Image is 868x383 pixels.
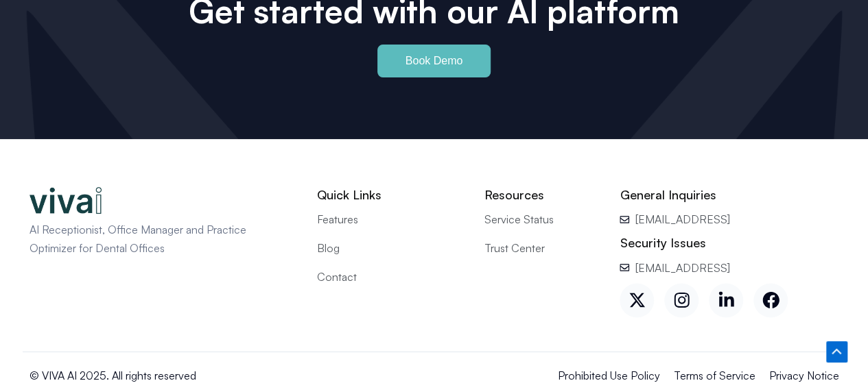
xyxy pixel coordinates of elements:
[37,79,48,90] img: tab_domain_overview_orange.svg
[620,235,838,251] h2: Security Issues
[632,210,730,228] span: [EMAIL_ADDRESS]
[152,81,231,90] div: Keywords by Traffic
[484,210,554,228] span: Service Status
[620,258,838,276] a: [EMAIL_ADDRESS]
[317,210,358,228] span: Features
[317,238,464,256] a: Blog
[484,238,599,256] a: Trust Center
[317,210,464,228] a: Features
[620,210,838,228] a: [EMAIL_ADDRESS]
[620,187,838,203] h2: General Inquiries
[38,22,67,33] div: v 4.0.25
[22,36,33,47] img: website_grey.svg
[30,221,270,257] p: AI Receptionist, Office Manager and Practice Optimizer for Dental Offices
[137,79,148,90] img: tab_keywords_by_traffic_grey.svg
[317,187,464,203] h2: Quick Links
[484,238,545,256] span: Trust Center
[317,267,464,285] a: Contact
[484,210,599,228] a: Service Status
[377,45,491,77] a: Book Demo
[22,22,33,33] img: logo_orange.svg
[406,55,463,66] span: Book Demo
[632,258,730,276] span: [EMAIL_ADDRESS]
[317,238,340,256] span: Blog
[484,187,599,203] h2: Resources
[36,36,97,47] div: Domain: [URL]
[317,267,357,285] span: Contact
[52,81,123,90] div: Domain Overview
